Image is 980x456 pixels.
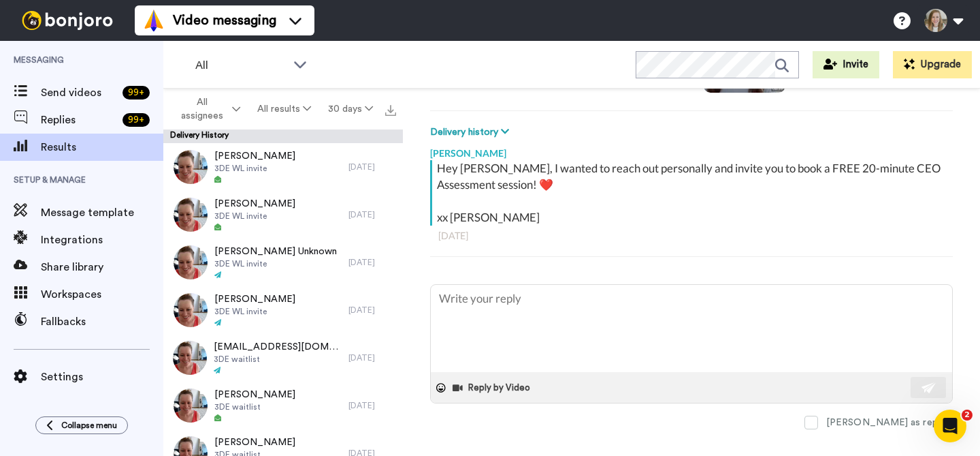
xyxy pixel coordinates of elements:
[921,382,936,393] img: send-white.svg
[348,257,396,268] div: [DATE]
[214,197,295,211] span: [PERSON_NAME]
[319,97,381,121] button: 30 days
[348,209,396,220] div: [DATE]
[41,112,117,128] span: Replies
[173,341,207,375] img: 72eeedbf-2bf8-4d05-894c-83058aedc184-thumb.jpg
[381,99,400,119] button: Export all results that match these filters now.
[348,352,396,363] div: [DATE]
[214,211,295,222] span: 3DE WL invite
[214,401,295,412] span: 3DE waitlist
[174,150,208,184] img: 64860611-ab17-4bf5-80d6-2d10383d2c41-thumb.jpg
[174,198,208,232] img: 64860611-ab17-4bf5-80d6-2d10383d2c41-thumb.jpg
[214,388,295,401] span: [PERSON_NAME]
[173,11,276,30] span: Video messaging
[214,258,337,269] span: 3DE WL invite
[430,140,953,160] div: [PERSON_NAME]
[174,95,229,123] span: All assignees
[174,389,208,423] img: 72eeedbf-2bf8-4d05-894c-83058aedc184-thumb.jpg
[195,57,287,74] span: All
[143,10,165,31] img: vm-color.svg
[437,160,949,226] div: Hey [PERSON_NAME], I wanted to reach out personally and invite you to book a FREE 20-minute CEO A...
[166,90,249,128] button: All assignees
[214,292,295,306] span: [PERSON_NAME]
[934,410,966,442] iframe: Intercom live chat
[348,400,396,411] div: [DATE]
[214,306,295,317] span: 3DE WL invite
[163,334,403,382] a: [EMAIL_ADDRESS][DOMAIN_NAME]3DE waitlist[DATE]
[122,86,150,100] div: 99 +
[214,163,295,174] span: 3DE WL invite
[61,420,117,431] span: Collapse menu
[163,191,403,239] a: [PERSON_NAME]3DE WL invite[DATE]
[163,239,403,286] a: [PERSON_NAME] Unknown3DE WL invite[DATE]
[41,314,163,330] span: Fallbacks
[41,204,163,221] span: Message template
[41,259,163,275] span: Share library
[962,410,973,421] span: 2
[893,51,972,78] button: Upgrade
[826,416,953,429] div: [PERSON_NAME] as replied
[214,354,342,365] span: 3DE waitlist
[348,305,396,316] div: [DATE]
[41,286,163,303] span: Workspaces
[214,149,295,163] span: [PERSON_NAME]
[430,125,513,140] button: Delivery history
[41,369,163,385] span: Settings
[214,245,337,258] span: [PERSON_NAME] Unknown
[41,139,163,155] span: Results
[163,143,403,191] a: [PERSON_NAME]3DE WL invite[DATE]
[348,162,396,172] div: [DATE]
[41,232,163,248] span: Integrations
[451,378,534,398] button: Reply by Video
[35,416,128,434] button: Collapse menu
[249,97,320,121] button: All results
[122,113,150,127] div: 99 +
[174,245,208,279] img: 64860611-ab17-4bf5-80d6-2d10383d2c41-thumb.jpg
[163,286,403,334] a: [PERSON_NAME]3DE WL invite[DATE]
[41,85,117,101] span: Send videos
[214,436,295,449] span: [PERSON_NAME]
[163,130,403,143] div: Delivery History
[163,382,403,429] a: [PERSON_NAME]3DE waitlist[DATE]
[813,51,879,78] button: Invite
[214,340,342,354] span: [EMAIL_ADDRESS][DOMAIN_NAME]
[16,11,118,30] img: bj-logo-header-white.svg
[438,229,945,243] div: [DATE]
[385,105,396,116] img: export.svg
[174,293,208,327] img: 64860611-ab17-4bf5-80d6-2d10383d2c41-thumb.jpg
